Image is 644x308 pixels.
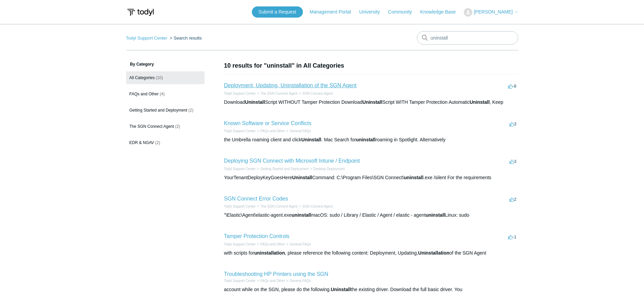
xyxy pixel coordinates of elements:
input: Search [417,31,518,45]
div: the Umbrella roaming client and click . Mac Search for roaming in Spotlight. Alternatively [224,136,518,143]
li: Getting Started and Deployment [256,166,309,171]
a: Todyl Support Center [224,279,256,283]
li: The SGN Connect Agent [256,91,297,96]
li: Todyl Support Center [224,204,256,209]
li: General FAQs [285,242,311,247]
em: Uninstall [301,137,321,142]
span: (2) [175,124,180,129]
span: (4) [160,92,165,96]
li: Todyl Support Center [224,166,256,171]
span: -8 [508,84,517,89]
div: with scripts for , please reference the following content: Deployment, Updating, of the SGN Agent [224,250,518,257]
span: The SGN Connect Agent [129,124,174,129]
a: Troubleshooting HP Printers using the SGN [224,271,329,277]
li: The SGN Connect Agent [256,204,297,209]
a: The SGN Connect Agent [260,92,297,95]
em: Uninstall [331,287,351,292]
a: Todyl Support Center [224,242,256,246]
li: FAQs and Other [256,128,285,134]
div: YourTenantDeployKeyGoesHere Command: C:\Program Files\SGN Connect\ .exe /silent For the requirements [224,174,518,181]
a: Deployment, Updating, Uninstallation of the SGN Agent [224,82,357,88]
a: Todyl Support Center [126,35,167,41]
a: EDR & NGAV (2) [126,136,205,149]
em: uninstall [426,212,445,218]
a: FAQs and Other (4) [126,88,205,100]
em: uninstall [292,212,311,218]
a: General FAQs [289,279,311,283]
span: [PERSON_NAME] [474,9,512,15]
span: 3 [509,159,516,164]
em: Uninstall [245,99,265,105]
span: 2 [509,197,516,202]
div: Download Script WITHOUT Tamper Protection Download Script WITH Tamper Protection Automatic , Keep [224,99,518,106]
div: account while on the SGN, please do the following. the existing driver. Download the full basic d... [224,286,518,293]
em: Uninstall [362,99,382,105]
a: Community [388,8,419,16]
li: Todyl Support Center [224,128,256,134]
span: (2) [155,140,160,145]
a: Management Portal [310,8,358,16]
a: Getting Started and Deployment [260,167,309,171]
em: Uninstall [470,99,490,105]
button: [PERSON_NAME] [464,8,518,17]
a: Desktop Deployment [313,167,345,171]
li: Todyl Support Center [224,91,256,96]
li: Todyl Support Center [224,278,256,283]
li: Desktop Deployment [309,166,345,171]
a: Todyl Support Center [224,129,256,133]
a: Deploying SGN Connect with Microsoft Intune / Endpoint [224,158,360,164]
li: General FAQs [285,278,311,283]
em: Uninstall [292,175,312,180]
a: The SGN Connect Agent (2) [126,120,205,133]
span: EDR & NGAV [129,140,154,145]
div: "\Elastic\Agent\elastic-agent.exe macOS: sudo / Library / Elastic / Agent / elastic - agent Linux... [224,212,518,219]
a: SGN Connect Agent [302,92,333,95]
a: SGN Connect Error Codes [224,196,288,202]
em: Uninstallation [418,250,450,256]
h3: By Category [126,61,205,67]
a: Knowledge Base [420,8,462,16]
li: FAQs and Other [256,278,285,283]
a: All Categories (10) [126,71,205,84]
a: Tamper Protection Controls [224,233,290,239]
span: Getting Started and Deployment [129,108,187,113]
span: (2) [188,108,193,113]
h1: 10 results for "uninstall" in All Categories [224,61,518,70]
a: FAQs and Other [260,279,285,283]
a: FAQs and Other [260,242,285,246]
a: Getting Started and Deployment (2) [126,104,205,117]
li: Search results [168,35,202,41]
a: The SGN Connect Agent [260,205,297,208]
li: Todyl Support Center [126,35,169,41]
em: uninstall [356,137,376,142]
span: All Categories [129,75,155,80]
li: General FAQs [285,128,311,134]
span: 3 [509,121,516,126]
li: FAQs and Other [256,242,285,247]
em: uninstallation [254,250,285,256]
span: -1 [508,234,517,239]
em: uninstall [404,175,424,180]
a: Submit a Request [252,6,303,18]
li: SGN Connect Agent [297,204,333,209]
a: Todyl Support Center [224,205,256,208]
img: Todyl Support Center Help Center home page [126,6,155,19]
li: Todyl Support Center [224,242,256,247]
span: (10) [156,75,163,80]
a: Todyl Support Center [224,167,256,171]
span: FAQs and Other [129,92,159,96]
a: General FAQs [289,242,311,246]
li: SGN Connect Agent [297,91,333,96]
a: University [359,8,386,16]
a: FAQs and Other [260,129,285,133]
a: Known Software or Service Conflicts [224,120,312,126]
a: Todyl Support Center [224,92,256,95]
a: General FAQs [289,129,311,133]
a: SGN Connect Agent [302,205,333,208]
